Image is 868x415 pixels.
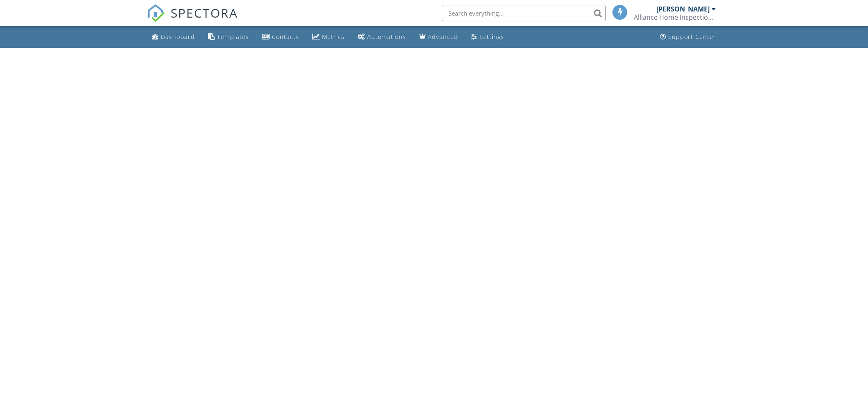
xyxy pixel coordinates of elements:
a: Settings [468,30,507,45]
div: Contacts [272,33,299,41]
input: Search everything... [442,5,606,21]
span: SPECTORA [171,4,238,21]
a: Advanced [416,30,461,45]
a: Templates [205,30,252,45]
a: Contacts [259,30,302,45]
img: The Best Home Inspection Software - Spectora [147,4,165,22]
div: Alliance Home Inspections LLC [634,13,716,21]
div: Advanced [428,33,458,41]
a: Automations (Basic) [354,30,409,45]
div: Settings [480,33,504,41]
div: Support Center [668,33,716,41]
div: Automations [367,33,406,41]
div: Templates [217,33,249,41]
a: SPECTORA [147,11,238,28]
a: Metrics [309,30,348,45]
a: Support Center [657,30,720,45]
div: Metrics [322,33,345,41]
a: Dashboard [148,30,198,45]
div: Dashboard [161,33,195,41]
div: [PERSON_NAME] [656,5,710,13]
